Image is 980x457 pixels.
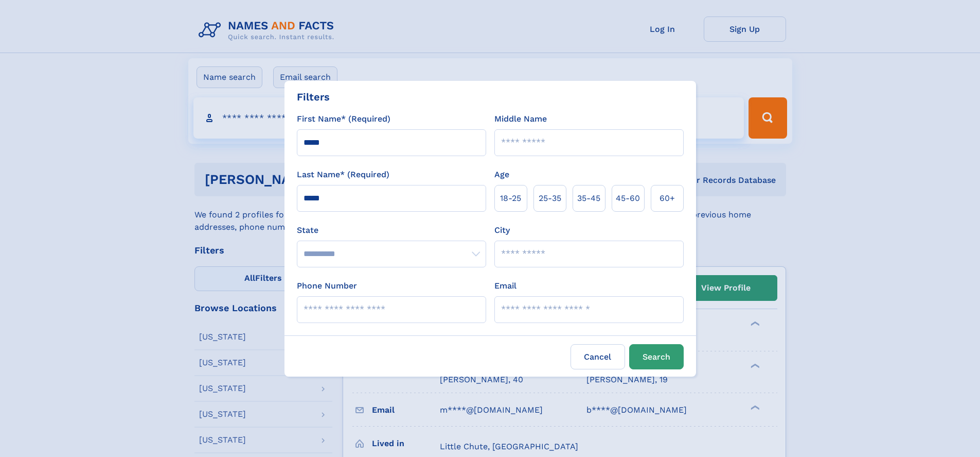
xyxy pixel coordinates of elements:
span: 60+ [660,192,675,205]
button: Search [629,344,684,369]
span: 45‑60 [616,192,640,205]
label: Last Name* (Required) [297,168,389,181]
span: 25‑35 [539,192,561,205]
label: Cancel [571,344,625,369]
label: City [494,224,510,236]
div: Filters [297,89,330,105]
label: First Name* (Required) [297,113,390,125]
label: Email [494,280,516,292]
label: State [297,224,486,236]
label: Age [494,168,509,181]
label: Phone Number [297,280,357,292]
label: Middle Name [494,113,547,125]
span: 18‑25 [500,192,521,205]
span: 35‑45 [577,192,600,205]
